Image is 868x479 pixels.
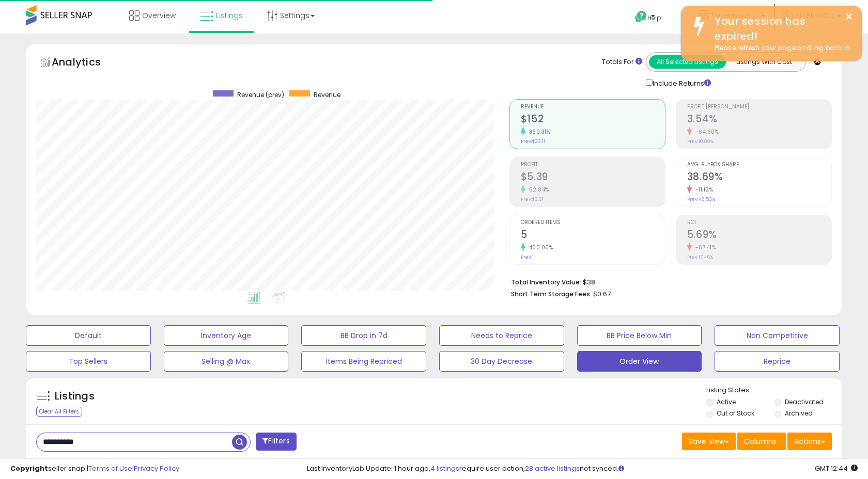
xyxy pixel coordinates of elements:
[692,128,719,136] small: -64.60%
[26,351,151,372] button: Top Sellers
[627,3,681,34] a: Help
[521,113,665,127] h2: $152
[521,220,665,226] span: Ordered Items
[692,186,714,194] small: -11.12%
[237,90,284,99] span: Revenue (prev)
[521,171,665,185] h2: $5.39
[52,55,121,72] h5: Analytics
[525,128,551,136] small: 360.31%
[521,104,665,110] span: Revenue
[521,229,665,243] h2: 5
[142,10,176,21] span: Overview
[307,464,858,474] div: Last InventoryLab Update: 1 hour ago, require user action, not synced.
[577,351,702,372] button: Order View
[525,244,553,251] small: 400.00%
[687,162,831,168] span: Avg. Buybox Share
[577,325,702,346] button: BB Price Below Min
[134,464,179,473] a: Privacy Policy
[687,220,831,226] span: ROI
[439,325,564,346] button: Needs to Reprice
[815,464,858,473] span: 2025-08-18 12:44 GMT
[717,409,754,418] label: Out of Stock
[88,464,132,473] a: Terms of Use
[706,386,842,395] p: Listing States:
[692,244,716,251] small: -67.41%
[430,464,459,473] a: 4 listings
[55,389,95,404] h5: Listings
[638,77,723,89] div: Include Returns
[649,55,726,69] button: All Selected Listings
[785,397,824,406] label: Deactivated
[687,113,831,127] h2: 3.54%
[521,162,665,168] span: Profit
[439,351,564,372] button: 30 Day Decrease
[525,186,549,194] small: 62.84%
[787,433,832,450] button: Actions
[687,229,831,243] h2: 5.69%
[687,254,713,260] small: Prev: 17.46%
[687,104,831,110] span: Profit [PERSON_NAME]
[36,407,82,417] div: Clear All Filters
[10,464,179,474] div: seller snap | |
[725,55,802,69] button: Listings With Cost
[682,433,736,450] button: Save View
[521,254,534,260] small: Prev: 1
[707,43,854,53] div: Please refresh your page and log back in
[216,10,243,21] span: Listings
[715,351,840,372] button: Reprice
[164,351,289,372] button: Selling @ Max
[687,171,831,185] h2: 38.69%
[715,325,840,346] button: Non Competitive
[301,351,426,372] button: Items Being Repriced
[511,275,824,288] li: $38
[687,196,715,202] small: Prev: 43.53%
[314,90,340,99] span: Revenue
[511,290,592,298] b: Short Term Storage Fees:
[256,433,296,451] button: Filters
[10,464,48,473] strong: Copyright
[593,289,611,299] span: $0.67
[164,325,289,346] button: Inventory Age
[521,138,545,145] small: Prev: $33.11
[785,409,813,418] label: Archived
[687,138,714,145] small: Prev: 10.00%
[602,57,642,67] div: Totals For
[301,325,426,346] button: BB Drop in 7d
[845,10,853,23] button: ×
[737,433,786,450] button: Columns
[647,13,661,22] span: Help
[717,397,736,406] label: Active
[511,278,581,286] b: Total Inventory Value:
[26,325,151,346] button: Default
[521,196,544,202] small: Prev: $3.31
[525,464,580,473] a: 28 active listings
[707,14,854,43] div: Your session has expired!
[744,436,777,446] span: Columns
[634,10,647,23] i: Get Help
